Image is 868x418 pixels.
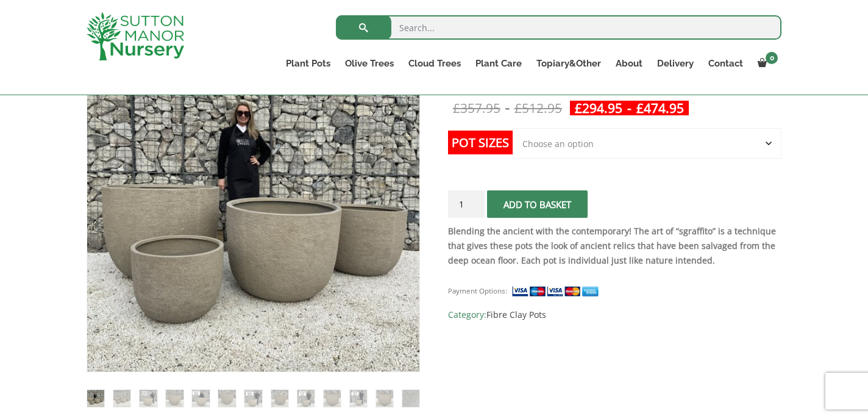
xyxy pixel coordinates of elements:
[487,190,588,218] button: Add to basket
[636,99,684,117] bdi: 474.95
[350,390,367,407] img: The Egg Pot Fibre Clay Champagne Plant Pots - Image 11
[402,390,419,407] img: The Egg Pot Fibre Clay Champagne Plant Pots - Image 13
[448,190,485,218] input: Product quantity
[448,131,513,154] label: Pot Sizes
[140,390,157,407] img: The Egg Pot Fibre Clay Champagne Plant Pots - Image 3
[376,390,393,407] img: The Egg Pot Fibre Clay Champagne Plant Pots - Image 12
[529,55,608,72] a: Topiary&Other
[218,390,235,407] img: The Egg Pot Fibre Clay Champagne Plant Pots - Image 6
[608,55,650,72] a: About
[336,15,781,40] input: Search...
[87,390,104,407] img: The Egg Pot Fibre Clay Champagne Plant Pots
[650,55,701,72] a: Delivery
[166,390,183,407] img: The Egg Pot Fibre Clay Champagne Plant Pots - Image 4
[271,390,288,407] img: The Egg Pot Fibre Clay Champagne Plant Pots - Image 8
[338,55,401,72] a: Olive Trees
[192,390,209,407] img: The Egg Pot Fibre Clay Champagne Plant Pots - Image 5
[511,285,603,298] img: payment supported
[448,101,567,115] del: -
[87,39,419,372] img: The Egg Pot Fibre Clay Champagne Plant Pots - IMG 2974 scaled
[570,101,689,115] ins: -
[750,55,781,72] a: 0
[766,52,778,64] span: 0
[244,390,261,407] img: The Egg Pot Fibre Clay Champagne Plant Pots - Image 7
[575,99,622,117] bdi: 294.95
[514,99,522,117] span: £
[113,390,130,407] img: The Egg Pot Fibre Clay Champagne Plant Pots - Image 2
[453,99,500,117] bdi: 357.95
[636,99,644,117] span: £
[701,55,750,72] a: Contact
[279,55,338,72] a: Plant Pots
[514,99,562,117] bdi: 512.95
[297,390,315,407] img: The Egg Pot Fibre Clay Champagne Plant Pots - Image 9
[448,225,776,266] strong: Blending the ancient with the contemporary! The art of “sgraffito” is a technique that gives thes...
[486,309,546,320] a: Fibre Clay Pots
[448,286,507,295] small: Payment Options:
[401,55,468,72] a: Cloud Trees
[468,55,529,72] a: Plant Care
[575,99,582,117] span: £
[453,99,460,117] span: £
[448,308,781,322] span: Category:
[324,390,341,407] img: The Egg Pot Fibre Clay Champagne Plant Pots - Image 10
[87,12,184,60] img: logo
